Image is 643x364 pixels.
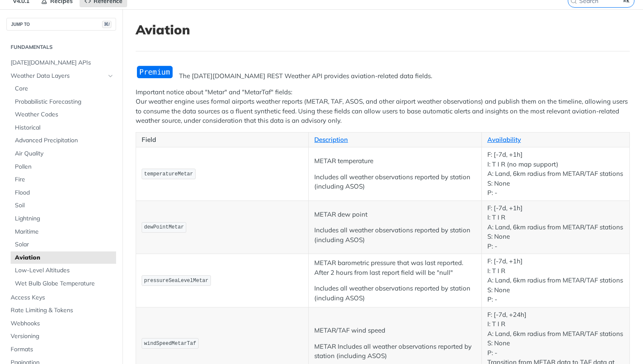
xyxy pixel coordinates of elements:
h2: Fundamentals [6,43,116,51]
a: Weather Data LayersHide subpages for Weather Data Layers [6,70,116,82]
a: Aviation [11,251,116,264]
p: METAR barometric pressure that was last reported. After 2 hours from last report field will be "n... [314,258,475,277]
a: Fire [11,173,116,186]
p: METAR temperature [314,156,475,166]
span: Pollen [15,163,114,171]
a: Rate Limiting & Tokens [6,304,116,317]
span: Lightning [15,214,114,223]
p: Field [142,135,303,145]
a: Formats [6,343,116,356]
a: Flood [11,186,116,199]
button: JUMP TO⌘/ [6,18,116,31]
span: Historical [15,124,114,132]
a: Historical [11,121,116,134]
a: Air Quality [11,147,116,160]
a: Versioning [6,330,116,343]
span: Weather Data Layers [11,72,105,80]
span: Flood [15,189,114,197]
p: Important notice about "Metar" and "MetarTaf" fields: Our weather engine uses formal airports wea... [136,87,630,126]
span: [DATE][DOMAIN_NAME] APIs [11,59,114,67]
a: Webhooks [6,317,116,330]
a: Pollen [11,161,116,173]
p: F: [-7d, +1h] I: T I R (no map support) A: Land, 6km radius from METAR/TAF stations S: None P: - [487,150,624,198]
span: temperatureMetar [144,171,193,177]
span: Rate Limiting & Tokens [11,306,114,315]
a: Advanced Precipitation [11,134,116,147]
span: Access Keys [11,293,114,302]
p: The [DATE][DOMAIN_NAME] REST Weather API provides aviation-related data fields. [136,71,630,81]
span: Fire [15,175,114,184]
p: Includes all weather observations reported by station (including ASOS) [314,284,475,303]
a: Description [314,135,348,144]
p: METAR dew point [314,210,475,220]
a: Wet Bulb Globe Temperature [11,277,116,290]
a: Probabilistic Forecasting [11,96,116,108]
span: Probabilistic Forecasting [15,98,114,106]
span: Aviation [15,254,114,262]
span: Core [15,85,114,93]
a: Solar [11,238,116,251]
span: Low-Level Altitudes [15,266,114,275]
a: Low-Level Altitudes [11,264,116,277]
span: Air Quality [15,150,114,158]
span: Weather Codes [15,110,114,119]
a: Availability [487,135,521,144]
span: Soil [15,201,114,210]
span: Formats [11,345,114,354]
span: pressureSeaLevelMetar [144,278,208,284]
a: [DATE][DOMAIN_NAME] APIs [6,56,116,69]
span: Versioning [11,332,114,341]
a: Access Keys [6,291,116,304]
h1: Aviation [136,22,630,37]
span: Webhooks [11,319,114,328]
a: Soil [11,199,116,212]
span: Wet Bulb Globe Temperature [15,279,114,288]
a: Core [11,82,116,95]
span: dewPointMetar [144,224,184,230]
p: Includes all weather observations reported by station (including ASOS) [314,226,475,245]
a: Lightning [11,212,116,225]
p: Includes all weather observations reported by station (including ASOS) [314,172,475,192]
a: Maritime [11,226,116,238]
span: windSpeedMetarTaf [144,341,196,347]
p: METAR Includes all weather observations reported by station (including ASOS) [314,342,475,361]
span: Solar [15,240,114,249]
span: Maritime [15,228,114,236]
p: F: [-7d, +1h] I: T I R A: Land, 6km radius from METAR/TAF stations S: None P: - [487,257,624,305]
span: Advanced Precipitation [15,136,114,145]
p: METAR/TAF wind speed [314,326,475,336]
p: F: [-7d, +1h] I: T I R A: Land, 6km radius from METAR/TAF stations S: None P: - [487,203,624,251]
button: Hide subpages for Weather Data Layers [107,73,114,79]
span: ⌘/ [102,21,111,28]
a: Weather Codes [11,108,116,121]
